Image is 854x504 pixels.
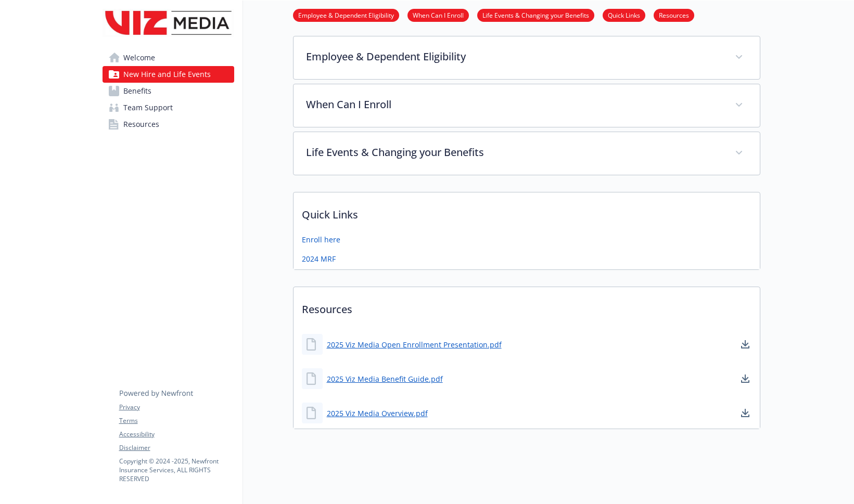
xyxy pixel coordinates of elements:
p: Resources [294,287,760,326]
span: New Hire and Life Events [123,66,211,83]
a: Welcome [103,49,234,66]
span: Welcome [123,49,155,66]
a: Disclaimer [119,443,234,453]
a: 2025 Viz Media Benefit Guide.pdf [327,373,443,384]
a: Accessibility [119,430,234,439]
a: Life Events & Changing your Benefits [477,10,594,20]
a: Resources [103,116,234,133]
span: Team Support [123,99,173,116]
a: Benefits [103,83,234,99]
a: download document [739,407,751,419]
span: Benefits [123,83,151,99]
a: download document [739,372,751,385]
p: Quick Links [294,192,760,231]
a: When Can I Enroll [407,10,469,20]
a: 2024 MRF [302,253,336,264]
div: When Can I Enroll [294,84,760,127]
div: Life Events & Changing your Benefits [294,132,760,175]
a: Enroll here [302,234,340,245]
a: Team Support [103,99,234,116]
p: Employee & Dependent Eligibility [306,49,722,64]
p: When Can I Enroll [306,97,722,112]
a: 2025 Viz Media Open Enrollment Presentation.pdf [327,339,502,350]
a: Privacy [119,403,234,412]
a: Employee & Dependent Eligibility [293,10,399,20]
a: New Hire and Life Events [103,66,234,83]
div: Employee & Dependent Eligibility [294,36,760,79]
a: Terms [119,416,234,425]
p: Life Events & Changing your Benefits [306,145,722,160]
span: Resources [123,116,159,133]
p: Copyright © 2024 - 2025 , Newfront Insurance Services, ALL RIGHTS RESERVED [119,457,234,483]
a: Resources [654,10,694,20]
a: download document [739,338,751,351]
a: Quick Links [603,10,645,20]
a: 2025 Viz Media Overview.pdf [327,408,428,419]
